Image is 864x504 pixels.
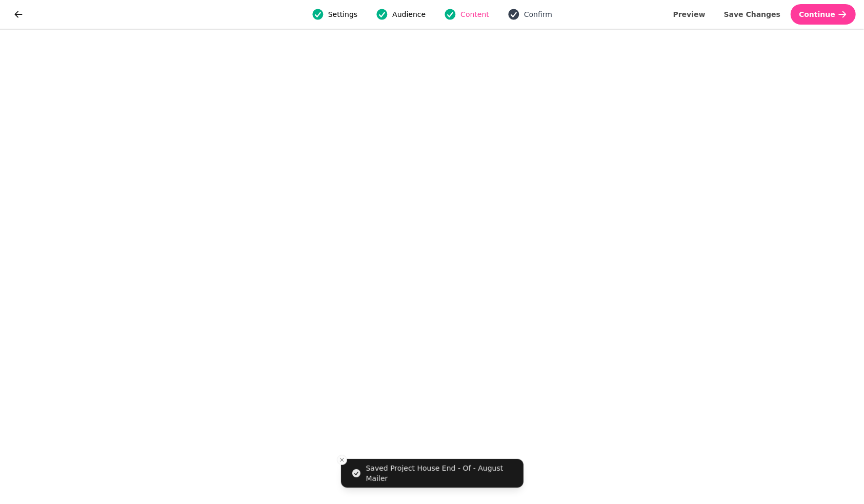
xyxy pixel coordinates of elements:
span: Confirm [524,9,552,19]
button: Save Changes [716,4,789,25]
span: Audience [392,9,426,19]
button: Close toast [337,455,347,465]
button: Preview [665,4,714,25]
span: Save Changes [724,11,781,18]
button: Continue [791,4,856,25]
span: Content [460,9,489,19]
button: go back [8,4,29,25]
span: Settings [328,9,357,19]
span: Continue [799,11,835,18]
div: Saved Project House End - Of - August Mailer [366,463,519,484]
span: Preview [673,11,706,18]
